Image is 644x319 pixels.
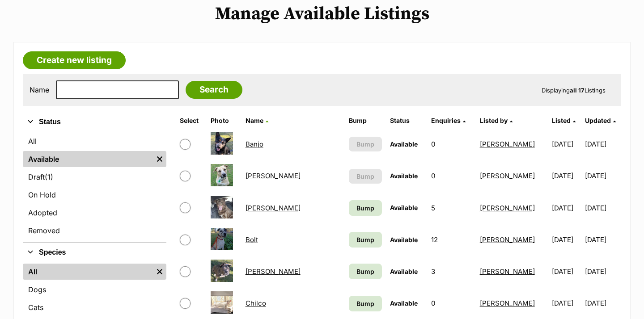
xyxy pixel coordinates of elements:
a: Cats [23,299,166,315]
div: Status [23,131,166,242]
td: 0 [428,160,475,191]
span: Bump [356,139,374,149]
span: Bump [356,267,374,276]
a: [PERSON_NAME] [480,172,535,180]
a: Banjo [246,140,263,148]
a: Bump [349,200,382,216]
a: Enquiries [431,117,466,124]
span: translation missing: en.admin.listings.index.attributes.enquiries [431,117,461,124]
td: 5 [428,193,475,223]
a: Bump [349,296,382,311]
span: Name [246,117,263,124]
td: [DATE] [548,160,584,191]
button: Bump [349,169,382,184]
td: [DATE] [585,160,620,191]
td: [DATE] [585,129,620,159]
td: [DATE] [548,256,584,287]
td: 12 [428,224,475,255]
th: Bump [345,113,386,128]
th: Status [386,113,427,128]
td: [DATE] [548,224,584,255]
span: Listed [552,117,571,124]
td: [DATE] [585,256,620,287]
a: [PERSON_NAME] [246,204,301,212]
a: [PERSON_NAME] [480,204,535,212]
img: Chilco [211,291,233,314]
a: Listed by [480,117,513,124]
button: Status [23,116,166,128]
a: Removed [23,222,166,239]
a: On Hold [23,187,166,203]
a: All [23,264,153,280]
input: Search [186,81,242,99]
a: Name [246,117,268,124]
label: Name [30,86,49,94]
a: Adopted [23,205,166,221]
span: Listed by [480,117,508,124]
th: Photo [207,113,241,128]
a: Bolt [246,235,258,244]
td: [DATE] [585,224,620,255]
a: Listed [552,117,576,124]
span: (1) [45,172,53,182]
a: [PERSON_NAME] [246,267,301,276]
td: [DATE] [585,193,620,223]
td: [DATE] [548,193,584,223]
span: Bump [356,203,374,213]
span: Bump [356,235,374,244]
td: [DATE] [585,288,620,319]
img: Bolt [211,228,233,250]
span: Available [390,204,418,211]
a: Remove filter [153,151,166,167]
span: Updated [585,117,611,124]
button: Bump [349,137,382,151]
a: [PERSON_NAME] [480,235,535,244]
a: Updated [585,117,616,124]
span: Bump [356,299,374,308]
a: Available [23,151,153,167]
td: 0 [428,129,475,159]
a: Chilco [246,299,266,307]
td: 3 [428,256,475,287]
a: Draft [23,169,166,185]
td: [DATE] [548,288,584,319]
a: Bump [349,232,382,248]
a: [PERSON_NAME] [480,267,535,276]
span: Bump [356,172,374,181]
a: [PERSON_NAME] [480,140,535,148]
button: Species [23,247,166,258]
span: Displaying Listings [542,87,606,94]
td: [DATE] [548,129,584,159]
strong: all 17 [570,87,585,94]
span: Available [390,236,418,243]
td: 0 [428,288,475,319]
th: Select [176,113,206,128]
a: Remove filter [153,264,166,280]
a: Bump [349,264,382,279]
a: [PERSON_NAME] [246,172,301,180]
span: Available [390,268,418,275]
a: All [23,133,166,149]
a: Create new listing [23,51,126,69]
span: Available [390,172,418,180]
span: Available [390,299,418,307]
span: Available [390,140,418,148]
a: [PERSON_NAME] [480,299,535,307]
a: Dogs [23,281,166,298]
